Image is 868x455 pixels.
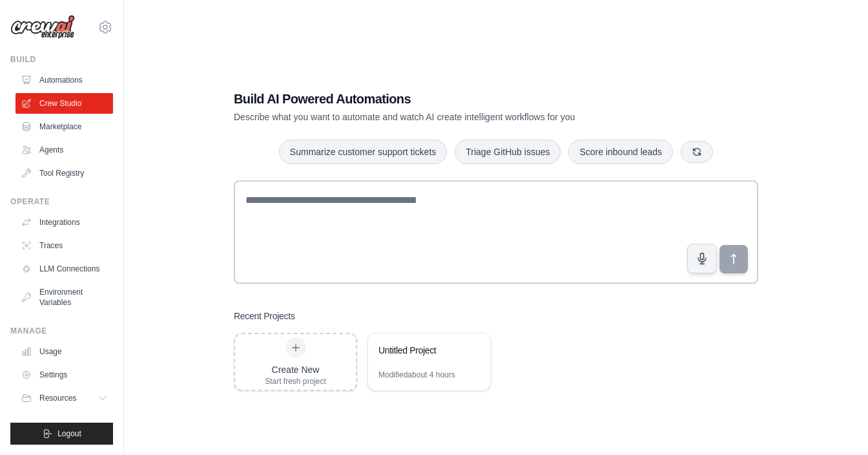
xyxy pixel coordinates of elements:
[279,140,447,164] button: Summarize customer support tickets
[10,196,113,207] div: Operate
[234,310,295,323] h3: Recent Projects
[681,141,713,163] button: Get new suggestions
[57,429,81,439] span: Logout
[15,140,113,160] a: Agents
[234,111,668,123] p: Describe what you want to automate and watch AI create intelligent workflows for you
[15,93,113,114] a: Crew Studio
[378,344,467,357] div: Untitled Project
[234,90,668,108] h1: Build AI Powered Automations
[265,363,326,376] div: Create New
[15,282,113,313] a: Environment Variables
[15,259,113,279] a: LLM Connections
[687,244,717,273] button: Click to speak your automation idea
[15,163,113,184] a: Tool Registry
[378,370,455,380] div: Modified about 4 hours
[15,235,113,256] a: Traces
[15,388,113,408] button: Resources
[455,140,561,164] button: Triage GitHub issues
[10,423,113,445] button: Logout
[15,341,113,362] a: Usage
[10,15,75,39] img: Logo
[15,70,113,90] a: Automations
[15,116,113,137] a: Marketplace
[10,54,113,65] div: Build
[265,376,326,386] div: Start fresh project
[10,326,113,336] div: Manage
[15,365,113,385] a: Settings
[15,212,113,233] a: Integrations
[39,393,76,403] span: Resources
[568,140,673,164] button: Score inbound leads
